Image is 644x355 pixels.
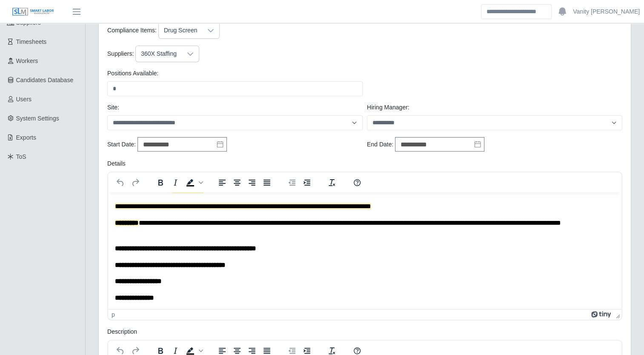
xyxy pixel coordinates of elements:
span: Timesheets [16,38,47,45]
button: Increase indent [300,177,314,189]
span: System Settings [16,115,59,122]
div: Background color Black [183,177,204,189]
div: Drug Screen [159,23,203,38]
label: Suppliers: [107,49,134,58]
span: Candidates Database [16,77,74,83]
iframe: Rich Text Area [108,192,621,309]
label: Positions Available: [107,69,158,78]
label: Details [107,159,126,168]
input: Search [481,4,552,19]
button: Bold [153,177,168,189]
a: Powered by Tiny [591,311,613,318]
button: Undo [113,177,128,189]
label: Hiring Manager: [367,103,409,112]
span: ToS [16,153,26,160]
div: p [112,311,115,318]
body: Rich Text Area. Press ALT-0 for help. [7,7,507,64]
div: Press the Up and Down arrow keys to resize the editor. [613,309,621,320]
label: Start Date: [107,140,136,149]
label: Description [107,327,137,336]
div: 360X Staffing [136,46,182,62]
label: Site: [107,103,119,112]
span: Workers [16,57,38,64]
button: Justify [260,177,274,189]
button: Align center [230,177,244,189]
button: Align right [245,177,259,189]
a: Vanity [PERSON_NAME] [573,7,640,16]
img: SLM Logo [12,7,54,17]
button: Align left [215,177,229,189]
span: Exports [16,134,36,141]
label: End Date: [367,140,393,149]
span: Users [16,96,32,103]
button: Help [350,177,364,189]
button: Redo [128,177,143,189]
button: Italic [168,177,183,189]
button: Decrease indent [285,177,299,189]
label: Compliance Items: [107,26,157,35]
button: Clear formatting [325,177,339,189]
